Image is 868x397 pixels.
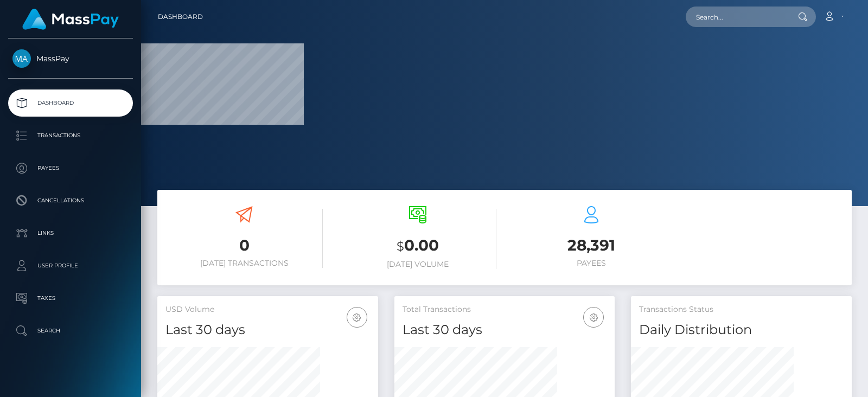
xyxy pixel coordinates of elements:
[12,258,129,274] p: User Profile
[513,235,670,256] h3: 28,391
[158,5,203,28] a: Dashboard
[339,260,496,269] h6: [DATE] Volume
[12,225,129,241] p: Links
[12,290,129,306] p: Taxes
[165,321,370,340] h4: Last 30 days
[639,321,844,340] h4: Daily Distribution
[12,193,129,209] p: Cancellations
[513,259,670,268] h6: Payees
[339,235,496,257] h3: 0.00
[22,9,119,30] img: MassPay Logo
[403,304,607,315] h5: Total Transactions
[165,304,370,315] h5: USD Volume
[8,54,133,63] span: MassPay
[165,259,323,268] h6: [DATE] Transactions
[686,7,788,27] input: Search...
[12,160,129,176] p: Payees
[8,155,133,182] a: Payees
[12,49,31,68] img: MassPay
[12,95,129,111] p: Dashboard
[8,317,133,344] a: Search
[12,323,129,339] p: Search
[639,304,844,315] h5: Transactions Status
[8,89,133,117] a: Dashboard
[403,321,607,340] h4: Last 30 days
[8,220,133,247] a: Links
[8,122,133,149] a: Transactions
[12,127,129,144] p: Transactions
[8,187,133,214] a: Cancellations
[8,285,133,312] a: Taxes
[397,239,404,254] small: $
[8,252,133,279] a: User Profile
[165,235,323,256] h3: 0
